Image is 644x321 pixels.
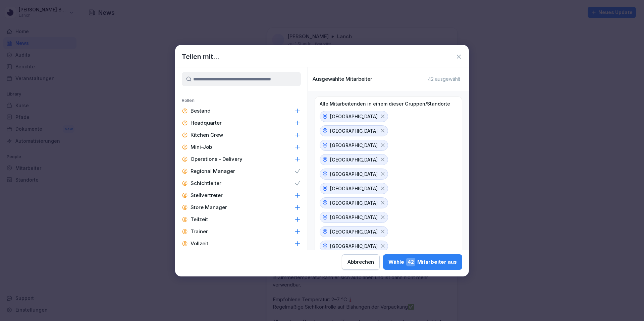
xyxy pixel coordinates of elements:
p: Schichtleiter [191,180,221,187]
p: Headquarter [191,120,222,126]
p: Alle Mitarbeitenden in einem dieser Gruppen/Standorte [320,101,450,107]
p: [GEOGRAPHIC_DATA] [330,228,378,235]
p: 42 ausgewählt [428,76,460,82]
p: Operations - Delivery [191,156,243,163]
span: 42 [406,258,415,266]
p: Vollzeit [191,240,208,247]
p: [GEOGRAPHIC_DATA] [330,113,378,120]
h1: Teilen mit... [182,52,219,62]
p: Kitchen Crew [191,132,223,138]
p: [GEOGRAPHIC_DATA] [330,156,378,163]
button: Wähle42Mitarbeiter aus [383,254,462,270]
p: Trainer [191,228,208,235]
p: Store Manager [191,204,227,211]
p: [GEOGRAPHIC_DATA] [330,127,378,134]
p: [GEOGRAPHIC_DATA] [330,214,378,221]
button: Abbrechen [342,254,380,270]
p: [GEOGRAPHIC_DATA] [330,185,378,192]
p: Rollen [175,98,308,105]
p: [GEOGRAPHIC_DATA] [330,142,378,149]
p: [GEOGRAPHIC_DATA] [330,243,378,250]
div: Wähle Mitarbeiter aus [388,258,457,266]
div: Abbrechen [347,258,374,266]
p: [GEOGRAPHIC_DATA] [330,171,378,178]
p: Mini-Job [191,144,212,150]
p: [GEOGRAPHIC_DATA] [330,199,378,206]
p: Stellvertreter [191,192,223,199]
p: Ausgewählte Mitarbeiter [313,76,372,82]
p: Bestand [191,108,211,114]
p: Regional Manager [191,168,235,175]
p: Teilzeit [191,216,208,223]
